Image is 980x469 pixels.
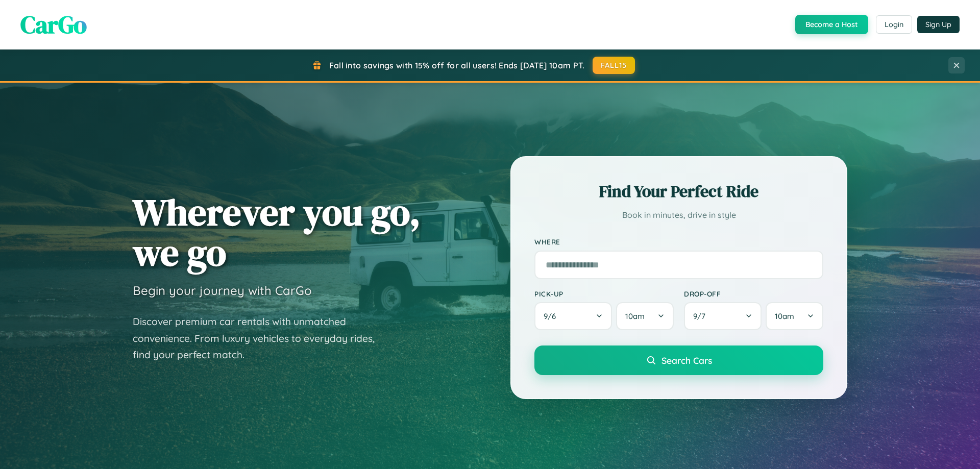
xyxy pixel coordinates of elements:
[534,302,612,330] button: 9/6
[133,192,421,273] h1: Wherever you go, we go
[133,283,312,298] h3: Begin your journey with CarGo
[329,60,585,70] span: Fall into savings with 15% off for all users! Ends [DATE] 10am PT.
[133,313,388,363] p: Discover premium car rentals with unmatched convenience. From luxury vehicles to everyday rides, ...
[534,238,823,246] label: Where
[693,311,710,321] span: 9 / 7
[616,302,674,330] button: 10am
[684,289,823,298] label: Drop-off
[625,311,645,321] span: 10am
[684,302,762,330] button: 9/7
[775,311,794,321] span: 10am
[544,311,561,321] span: 9 / 6
[917,16,960,33] button: Sign Up
[20,8,87,41] span: CarGo
[534,208,823,223] p: Book in minutes, drive in style
[534,289,674,298] label: Pick-up
[795,15,868,34] button: Become a Host
[661,355,712,366] span: Search Cars
[534,345,823,375] button: Search Cars
[876,15,912,34] button: Login
[534,180,823,203] h2: Find Your Perfect Ride
[766,302,823,330] button: 10am
[593,57,635,74] button: FALL15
